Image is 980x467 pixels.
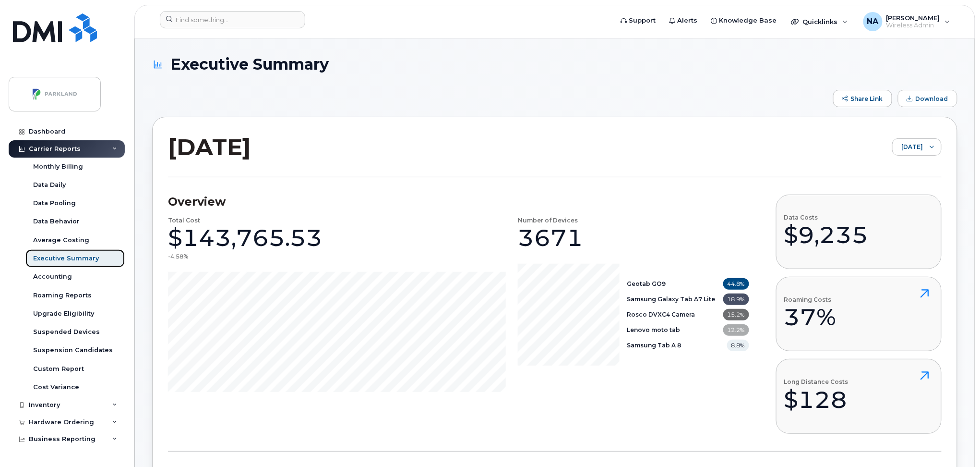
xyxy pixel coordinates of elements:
b: Geotab GO9 [627,280,666,287]
h4: Total Cost [168,217,200,223]
span: 15.2% [723,309,749,320]
div: -4.58% [168,252,188,260]
div: 3671 [518,223,583,252]
span: 44.8% [723,278,749,290]
h3: Overview [168,195,749,209]
button: Roaming Costs37% [776,277,942,351]
span: 12.2% [723,324,749,336]
div: $128 [784,385,849,414]
h2: [DATE] [168,133,251,161]
h4: Roaming Costs [784,296,837,303]
span: Share Link [851,95,883,102]
span: Executive Summary [170,56,329,73]
span: August 2025 [893,139,923,156]
div: 37% [784,303,837,332]
span: Download [916,95,948,102]
h4: Long Distance Costs [784,379,849,385]
span: 8.8% [727,340,749,351]
b: Lenovo moto tab [627,326,681,333]
div: $9,235 [784,221,869,249]
div: $143,765.53 [168,223,323,252]
button: Share Link [833,90,892,107]
b: Rosco DVXC4 Camera [627,311,695,318]
button: Download [898,90,957,107]
b: Samsung Tab A 8 [627,342,681,349]
b: Samsung Galaxy Tab A7 Lite [627,295,716,303]
button: Long Distance Costs$128 [776,359,942,433]
span: 18.9% [723,294,749,305]
h4: Number of Devices [518,217,578,223]
h4: Data Costs [784,214,869,221]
